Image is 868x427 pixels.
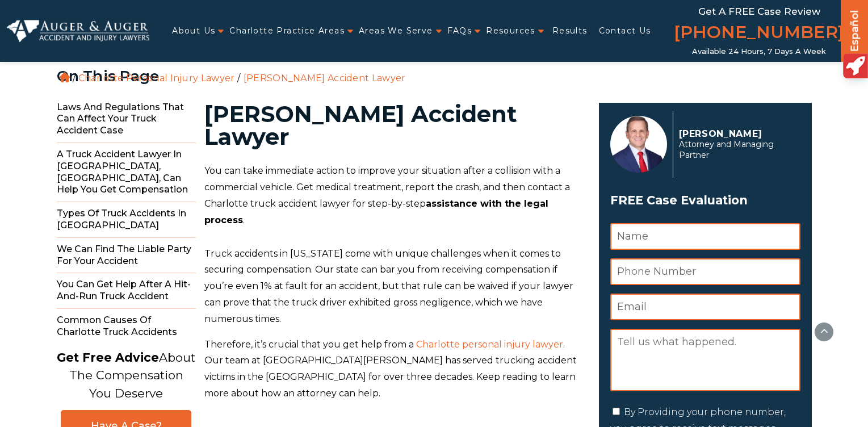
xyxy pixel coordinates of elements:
[204,339,577,399] span: . Our team at [GEOGRAPHIC_DATA][PERSON_NAME] has served trucking accident victims in the [GEOGRAP...
[57,238,196,274] span: We Can Find the Liable Party for Your Accident
[447,19,472,43] a: FAQs
[57,202,196,238] span: Types of Truck Accidents in [GEOGRAPHIC_DATA]
[204,248,573,324] span: Truck accidents in [US_STATE] come with unique challenges when it comes to securing compensation....
[57,96,196,143] span: Laws and Regulations that Can Affect Your Truck Accident Case
[679,128,794,139] p: [PERSON_NAME]
[610,190,800,211] span: FREE Case Evaluation
[679,139,794,161] span: Attorney and Managing Partner
[599,19,651,43] a: Contact Us
[57,273,196,309] span: You Can Get Help After a Hit-and-Run Truck Accident
[57,143,196,202] span: A Truck Accident Lawyer in [GEOGRAPHIC_DATA], [GEOGRAPHIC_DATA], Can Help You Get Compensation
[698,6,820,17] span: Get a FREE Case Review
[204,165,570,209] span: You can take immediate action to improve your situation after a collision with a commercial vehic...
[610,294,800,320] input: Email
[241,73,409,83] li: [PERSON_NAME] Accident Lawyer
[414,339,563,350] a: Charlotte personal injury lawyer
[7,20,149,41] img: Auger & Auger Accident and Injury Lawyers Logo
[57,349,195,403] p: About The Compensation You Deserve
[610,116,667,173] img: Herbert Auger
[486,19,535,43] a: Resources
[552,19,588,43] a: Results
[204,103,585,148] h1: [PERSON_NAME] Accident Lawyer
[57,309,196,344] span: Common Causes of Charlotte Truck Accidents
[610,258,800,285] input: Phone Number
[204,339,414,350] span: Therefore, it’s crucial that you get help from a
[416,339,563,350] span: Charlotte personal injury lawyer
[60,72,70,82] a: Home
[172,19,215,43] a: About Us
[78,73,235,83] a: Charlotte Personal Injury Lawyer
[692,47,826,56] span: Available 24 Hours, 7 Days a Week
[204,198,548,225] b: assistance with the legal process
[674,20,844,47] a: [PHONE_NUMBER]
[243,215,245,225] span: .
[229,19,345,43] a: Charlotte Practice Areas
[359,19,433,43] a: Areas We Serve
[57,350,159,365] strong: Get Free Advice
[610,223,800,250] input: Name
[814,322,834,342] button: scroll to up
